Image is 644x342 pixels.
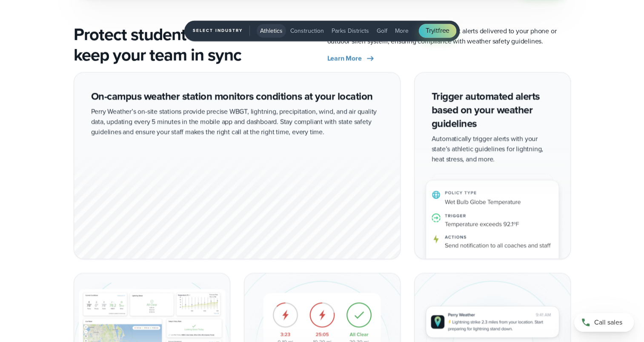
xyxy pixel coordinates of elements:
span: Call sales [594,317,622,328]
span: Golf [377,26,387,35]
a: Tryitfree [419,24,456,37]
button: Athletics [257,24,286,37]
span: Athletics [260,26,283,35]
button: Parks Districts [328,24,372,37]
span: Construction [290,26,324,35]
button: Construction [287,24,327,37]
button: Golf [373,24,391,37]
span: Try free [426,26,449,36]
a: Call sales [574,313,634,332]
span: Parks Districts [332,26,369,35]
h2: Protect student-athletes and keep your team in sync [74,24,317,65]
span: More [395,26,409,35]
button: More [392,24,412,37]
span: Select Industry [193,26,250,36]
span: it [434,26,438,35]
